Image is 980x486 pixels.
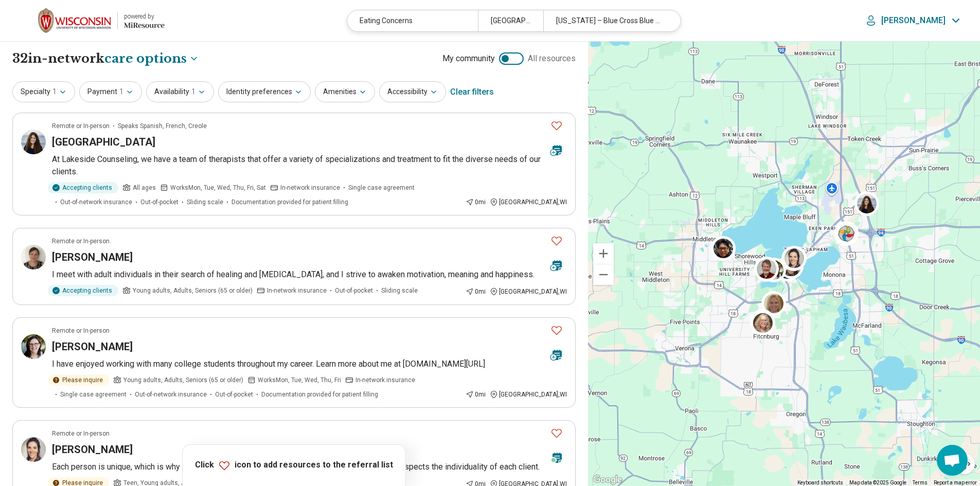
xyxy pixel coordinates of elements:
div: powered by [124,12,165,21]
span: Young adults, Adults, Seniors (65 or older) [123,375,243,385]
button: Favorite [546,230,567,251]
p: Remote or In-person [52,121,110,131]
span: Works Mon, Tue, Wed, Thu, Fri, Sat [170,183,266,192]
button: Care options [104,50,199,67]
div: [GEOGRAPHIC_DATA] , WI [490,287,567,296]
div: 0 mi [466,197,486,207]
div: Accepting clients [48,285,118,296]
a: Terms (opens in new tab) [913,480,928,485]
span: All ages [133,183,156,192]
span: 1 [119,86,123,97]
p: Click icon to add resources to the referral list [195,459,393,472]
div: Please inquire [48,374,109,386]
div: Clear filters [450,80,494,104]
button: Amenities [315,81,375,102]
button: Identity preferences [218,81,311,102]
button: Favorite [546,320,567,341]
button: Availability1 [146,81,214,102]
p: At Lakeside Counseling, we have a team of therapists that offer a variety of specializations and ... [52,153,567,178]
p: I meet with adult individuals in their search of healing and [MEDICAL_DATA], and I strive to awak... [52,268,567,281]
div: Open chat [937,445,968,476]
span: Documentation provided for patient filling [261,390,378,399]
div: [US_STATE] – Blue Cross Blue Shield [543,10,674,31]
button: Zoom out [593,264,614,285]
span: Out-of-pocket [140,197,179,207]
h3: [PERSON_NAME] [52,250,133,264]
button: Favorite [546,423,567,444]
p: Remote or In-person [52,429,110,438]
p: Remote or In-person [52,237,110,246]
span: Single case agreement [348,183,415,192]
span: 1 [191,86,195,97]
span: All resources [528,52,576,65]
span: In-network insurance [267,286,327,295]
p: I have enjoyed working with many college students throughout my career. Learn more about me at [D... [52,358,567,370]
button: Zoom in [593,243,614,264]
span: Works Mon, Tue, Wed, Thu, Fri [258,375,341,385]
span: In-network insurance [355,375,415,385]
div: [GEOGRAPHIC_DATA], [GEOGRAPHIC_DATA] [478,10,543,31]
span: Speaks Spanish, French, Creole [118,121,207,131]
span: Sliding scale [187,197,223,207]
span: Out-of-network insurance [60,197,132,207]
span: Out-of-pocket [335,286,373,295]
a: University of Wisconsin-Madisonpowered by [16,8,165,33]
span: 1 [52,86,57,97]
div: [GEOGRAPHIC_DATA] , WI [490,390,567,399]
div: [GEOGRAPHIC_DATA] , WI [490,197,567,207]
span: care options [104,50,187,67]
p: [PERSON_NAME] [881,15,946,26]
a: Report a map error [934,480,977,485]
button: Accessibility [379,81,446,102]
button: Payment1 [79,81,142,102]
span: Young adults, Adults, Seniors (65 or older) [133,286,253,295]
button: Specialty1 [12,81,75,102]
button: Favorite [546,115,567,136]
img: University of Wisconsin-Madison [38,8,111,33]
span: In-network insurance [280,183,340,192]
div: Eating Concerns [347,10,478,31]
span: My community [442,52,495,65]
span: Sliding scale [381,286,418,295]
p: Each person is unique, which is why I tailor my therapeutic approach so that it is appropriate an... [52,461,567,473]
div: 0 mi [466,287,486,296]
h3: [GEOGRAPHIC_DATA] [52,135,155,149]
p: Remote or In-person [52,326,110,335]
h3: [PERSON_NAME] [52,339,133,354]
span: Documentation provided for patient filling [231,197,348,207]
span: Map data ©2025 Google [849,480,906,485]
h1: 32 in-network [12,50,199,67]
span: Out-of-network insurance [135,390,207,399]
h3: [PERSON_NAME] [52,442,133,457]
div: Accepting clients [48,182,118,193]
div: 0 mi [466,390,486,399]
span: Out-of-pocket [215,390,253,399]
span: Single case agreement [60,390,127,399]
